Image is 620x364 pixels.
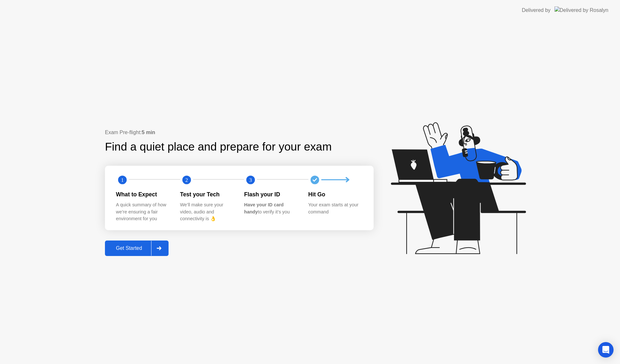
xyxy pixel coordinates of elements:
div: Get Started [107,245,151,251]
img: Delivered by Rosalyn [554,6,608,14]
text: 3 [249,177,252,183]
div: Flash your ID [244,190,298,199]
div: We’ll make sure your video, audio and connectivity is 👌 [180,202,234,222]
div: to verify it’s you [244,202,298,215]
b: Have your ID card handy [244,202,284,214]
text: 1 [121,177,124,183]
div: Hit Go [308,190,362,199]
b: 5 min [142,130,155,135]
div: Find a quiet place and prepare for your exam [105,138,333,155]
div: Exam Pre-flight: [105,129,374,136]
text: 2 [185,177,188,183]
div: A quick summary of how we’re ensuring a fair environment for you [116,202,170,222]
div: What to Expect [116,190,170,199]
div: Your exam starts at your command [308,202,362,215]
div: Open Intercom Messenger [598,342,614,358]
button: Get Started [105,241,169,256]
div: Delivered by [522,6,551,14]
div: Test your Tech [180,190,234,199]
